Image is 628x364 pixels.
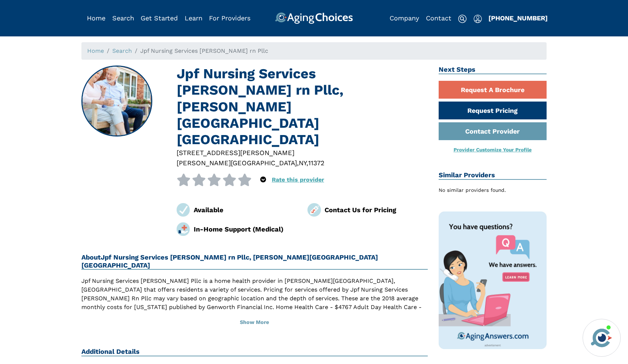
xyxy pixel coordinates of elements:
[439,81,547,99] a: Request A Brochure
[474,15,482,23] img: user-icon.svg
[87,47,104,54] a: Home
[177,148,428,158] div: [STREET_ADDRESS][PERSON_NAME]
[140,47,268,54] span: Jpf Nursing Services [PERSON_NAME] rn Pllc
[112,12,134,24] div: Popover trigger
[112,47,132,54] a: Search
[209,14,250,22] a: For Providers
[299,159,306,167] span: NY
[194,224,297,234] div: In-Home Support (Medical)
[439,122,547,140] a: Contact Provider
[81,253,428,270] h2: About Jpf Nursing Services [PERSON_NAME] rn Pllc, [PERSON_NAME][GEOGRAPHIC_DATA] [GEOGRAPHIC_DATA]
[308,158,325,168] div: 11372
[426,14,451,22] a: Contact
[272,176,324,183] a: Rate this provider
[81,314,428,331] button: Show More
[81,348,428,356] h2: Additional Details
[454,147,532,153] a: Provider Customize Your Profile
[458,15,467,23] img: search-icon.svg
[439,66,547,74] h2: Next Steps
[488,14,548,22] a: [PHONE_NUMBER]
[439,102,547,119] a: Request Pricing
[185,14,202,22] a: Learn
[87,14,105,22] a: Home
[260,174,266,186] div: Popover trigger
[81,42,547,60] nav: breadcrumb
[297,159,299,167] span: ,
[82,66,152,136] img: Jpf Nursing Services Jill Fabian rn Pllc, Jackson Heights NY
[439,211,547,349] img: You have questions? We have answers. AgingAnswers.
[439,186,547,194] div: No similar providers found.
[589,325,614,350] img: avatar
[439,171,547,180] h2: Similar Providers
[306,159,308,167] span: ,
[194,205,297,215] div: Available
[177,159,297,167] span: [PERSON_NAME][GEOGRAPHIC_DATA]
[275,12,353,24] img: AgingChoices
[177,66,428,148] h1: Jpf Nursing Services [PERSON_NAME] rn Pllc, [PERSON_NAME][GEOGRAPHIC_DATA] [GEOGRAPHIC_DATA]
[474,12,482,24] div: Popover trigger
[81,277,428,329] p: Jpf Nursing Services [PERSON_NAME] Pllc is a home health provider in [PERSON_NAME][GEOGRAPHIC_DAT...
[112,14,134,22] a: Search
[141,14,178,22] a: Get Started
[390,14,419,22] a: Company
[325,205,428,215] div: Contact Us for Pricing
